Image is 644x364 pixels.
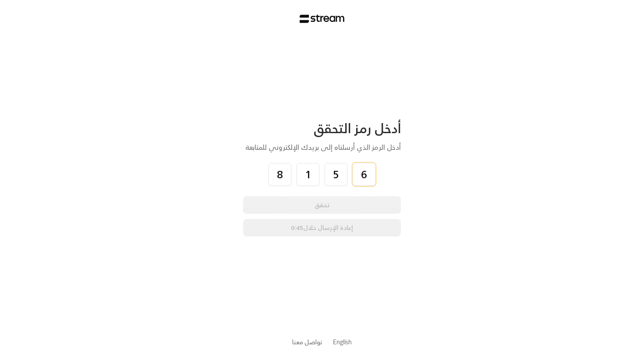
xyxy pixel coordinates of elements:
[243,120,401,137] div: أدخل رمز التحقق
[292,337,322,346] button: تواصل معنا
[333,334,352,350] a: English
[300,14,345,23] img: Stream Logo
[292,336,322,347] a: تواصل معنا
[243,142,401,152] div: أدخل الرمز الذي أرسلناه إلى بريدك الإلكتروني للمتابعة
